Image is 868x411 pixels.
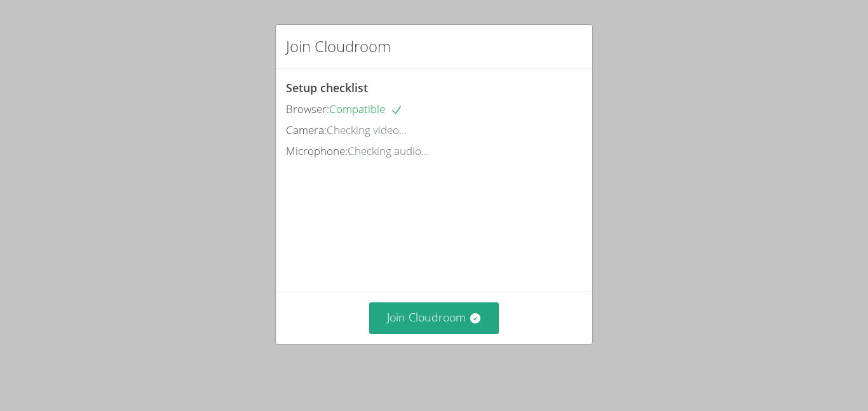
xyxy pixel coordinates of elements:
[327,123,407,137] span: Checking video...
[286,144,348,158] span: Microphone:
[369,302,499,334] button: Join Cloudroom
[286,123,327,137] span: Camera:
[286,102,329,116] span: Browser:
[348,144,429,158] span: Checking audio...
[286,80,368,95] span: Setup checklist
[286,35,391,58] h2: Join Cloudroom
[329,102,403,116] span: Compatible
